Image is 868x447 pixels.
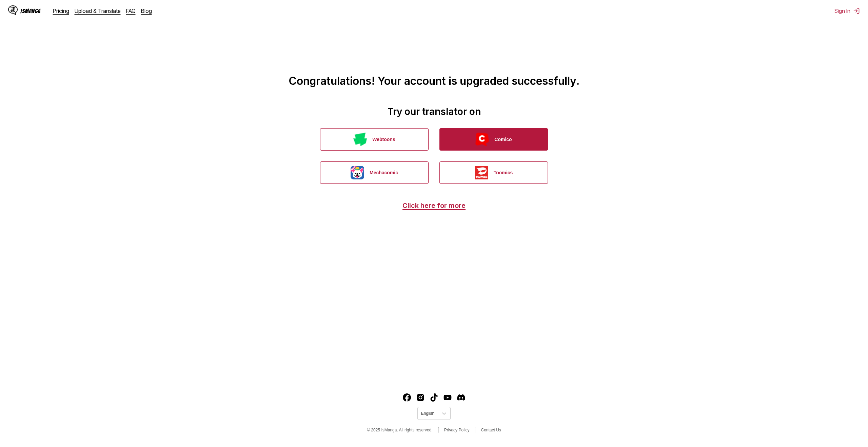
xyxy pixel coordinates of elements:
img: IsManga Instagram [416,393,425,402]
a: Contact Us [481,428,501,432]
button: Sign In [834,7,860,14]
a: Blog [141,7,152,14]
div: IsManga [20,8,41,14]
a: Pricing [53,7,69,14]
img: Toomics [475,166,488,179]
img: IsManga Logo [8,5,18,15]
img: IsManga Discord [457,393,465,402]
img: IsManga TikTok [430,393,438,402]
button: Comico [439,128,548,151]
a: IsManga LogoIsManga [8,5,53,16]
a: Upload & Translate [75,7,121,14]
h2: Try our translator on [5,106,863,117]
img: Mechacomic [351,166,364,179]
a: Youtube [443,393,452,402]
a: FAQ [126,7,136,14]
a: Facebook [403,393,411,402]
img: IsManga Facebook [403,393,411,402]
a: TikTok [430,393,438,402]
a: Instagram [416,393,425,402]
img: IsManga YouTube [443,393,452,402]
img: Comico [475,133,489,146]
a: Click here for more [402,201,466,210]
input: Select language [421,411,422,416]
button: Mechacomic [320,161,429,184]
h1: Congratulations! Your account is upgraded successfully. [5,7,863,88]
a: Privacy Policy [444,428,470,432]
img: Webtoons [353,133,367,146]
img: Sign out [853,7,860,14]
button: Webtoons [320,128,429,151]
a: Discord [457,393,465,402]
span: © 2025 IsManga. All rights reserved. [367,428,433,432]
button: Toomics [439,161,548,184]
